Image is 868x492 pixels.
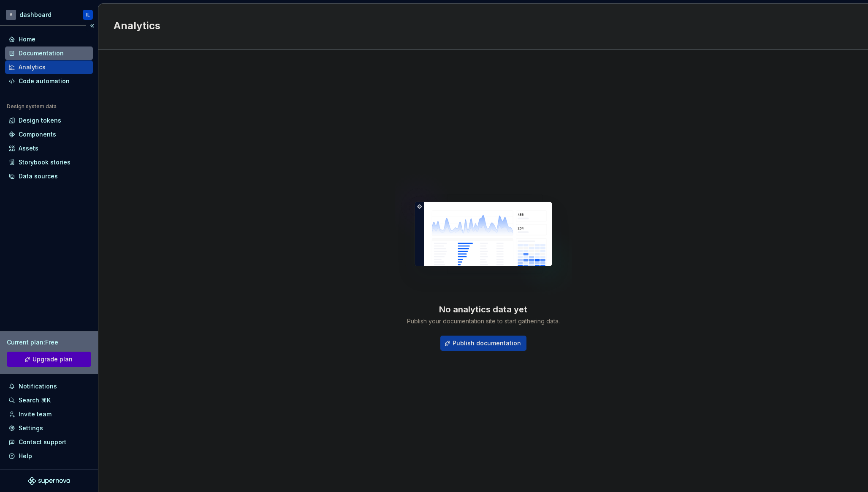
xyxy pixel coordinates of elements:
[7,352,91,367] a: Upgrade plan
[5,407,93,421] a: Invite team
[5,128,93,141] a: Components
[5,435,93,449] button: Contact support
[19,116,61,125] div: Design tokens
[5,60,93,74] a: Analytics
[439,303,527,315] div: No analytics data yet
[86,11,90,18] div: IL
[5,169,93,183] a: Data sources
[19,144,38,153] div: Assets
[6,10,16,20] div: V
[407,317,560,325] div: Publish your documentation site to start gathering data.
[5,142,93,155] a: Assets
[33,355,73,364] span: Upgrade plan
[19,63,46,71] div: Analytics
[19,396,51,405] div: Search ⌘K
[19,130,56,139] div: Components
[5,33,93,46] a: Home
[5,380,93,393] button: Notifications
[7,338,91,347] div: Current plan : Free
[19,172,58,180] div: Data sources
[19,452,32,460] div: Help
[19,158,71,167] div: Storybook stories
[5,421,93,435] a: Settings
[453,339,521,347] span: Publish documentation
[2,5,96,24] button: VdashboardIL
[19,11,52,19] div: dashboard
[5,114,93,127] a: Design tokens
[19,49,64,57] div: Documentation
[440,336,526,351] button: Publish documentation
[19,438,66,446] div: Contact support
[28,477,70,485] svg: Supernova Logo
[5,46,93,60] a: Documentation
[5,74,93,88] a: Code automation
[7,103,57,110] div: Design system data
[19,410,52,418] div: Invite team
[19,35,35,44] div: Home
[114,19,843,33] h2: Analytics
[19,382,57,391] div: Notifications
[5,156,93,169] a: Storybook stories
[19,424,43,432] div: Settings
[5,394,93,407] button: Search ⌘K
[86,20,98,32] button: Collapse sidebar
[5,449,93,463] button: Help
[19,77,70,85] div: Code automation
